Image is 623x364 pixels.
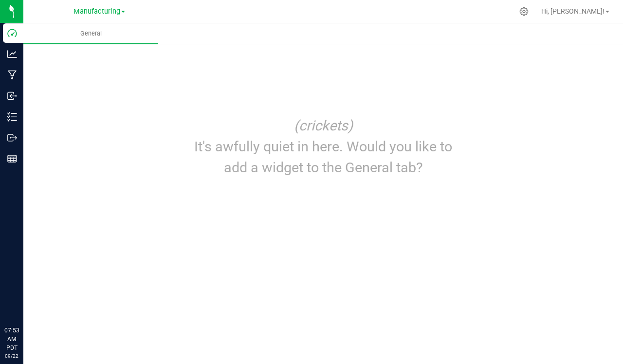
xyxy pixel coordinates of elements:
[7,49,17,59] inline-svg: Analytics
[23,23,158,44] a: General
[541,7,605,15] span: Hi, [PERSON_NAME]!
[294,117,353,134] i: (crickets)
[7,133,17,143] inline-svg: Outbound
[67,29,115,38] span: General
[7,112,17,122] inline-svg: Inventory
[518,7,530,16] div: Manage settings
[7,70,17,80] inline-svg: Manufacturing
[189,136,458,178] p: It's awfully quiet in here. Would you like to add a widget to the General tab?
[4,326,19,352] p: 07:53 AM PDT
[73,7,120,16] span: Manufacturing
[7,91,17,101] inline-svg: Inbound
[7,28,17,38] inline-svg: Dashboard
[4,352,19,360] p: 09/22
[7,154,17,164] inline-svg: Reports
